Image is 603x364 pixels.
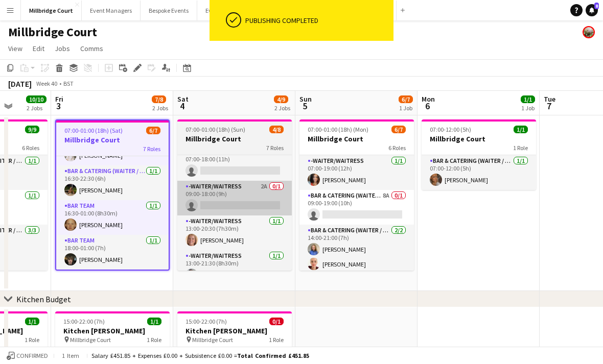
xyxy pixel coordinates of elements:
span: Tue [544,94,555,104]
app-card-role: -Waiter/Waitress1/113:00-20:30 (7h30m)[PERSON_NAME] [177,215,292,250]
app-card-role: -Waiter/Waitress1/113:00-21:30 (8h30m) [177,250,292,285]
span: 4/8 [269,126,284,133]
h3: Millbridge Court [177,134,292,143]
a: Jobs [51,42,74,55]
span: Mon [422,94,435,104]
a: Edit [29,42,49,55]
a: 8 [586,4,598,16]
span: 1 item [58,352,83,359]
span: 8 [594,3,599,9]
button: Bespoke Events [141,1,197,20]
button: Confirmed [5,350,50,361]
span: Fri [55,94,63,104]
a: View [4,42,27,55]
span: 1/1 [521,95,535,103]
div: 2 Jobs [152,104,168,112]
app-card-role: Bar & Catering (Waiter / waitress)1/107:00-12:00 (5h)[PERSON_NAME] [422,155,536,190]
div: Publishing completed [245,16,389,25]
span: Comms [80,44,103,53]
span: 4/9 [274,95,288,103]
span: Millbridge Court [192,336,233,344]
span: 6/7 [399,95,413,103]
h1: Millbridge Court [8,25,97,40]
span: 1 Role [513,144,528,152]
span: 15:00-22:00 (7h) [185,318,227,325]
button: Events [197,1,231,20]
app-card-role: -Waiter/Waitress2A0/109:00-18:00 (9h) [177,181,292,215]
span: 6 [420,100,435,112]
button: Event Managers [82,1,141,20]
span: 07:00-12:00 (5h) [430,126,471,133]
span: 3 [54,100,63,112]
span: 6 Roles [388,144,406,152]
span: 07:00-01:00 (18h) (Sat) [64,127,123,134]
app-card-role: Bar & Catering (Waiter / waitress)1I7A0/107:00-18:00 (11h) [177,146,292,181]
div: 2 Jobs [274,104,290,112]
app-card-role: Bar Team1/116:30-01:00 (8h30m)[PERSON_NAME] [56,200,169,235]
span: 10/10 [26,95,47,103]
span: Millbridge Court [70,336,111,344]
div: Kitchen Budget [16,294,71,304]
app-job-card: 07:00-01:00 (18h) (Sat)6/7Millbridge Court7 Roles[PERSON_NAME]-Waiter/Waitress1/114:00-22:00 (8h)... [55,119,170,271]
app-user-avatar: Staffing Manager [583,26,595,38]
h3: Millbridge Court [299,134,414,143]
span: 7/8 [152,95,166,103]
div: 1 Job [399,104,412,112]
div: Salary £451.85 + Expenses £0.00 + Subsistence £0.00 = [91,352,309,359]
span: 7 Roles [266,144,284,152]
span: Sun [299,94,312,104]
span: 1/1 [147,318,161,325]
span: 07:00-01:00 (18h) (Sun) [185,126,245,133]
app-card-role: Bar & Catering (Waiter / waitress)1/116:30-22:30 (6h)[PERSON_NAME] [56,165,169,200]
h3: Kitchen [PERSON_NAME] [55,326,170,335]
app-job-card: 07:00-01:00 (18h) (Mon)6/7Millbridge Court6 Roles-Waiter/Waitress1/107:00-19:00 (12h)[PERSON_NAME... [299,119,414,271]
span: 6/7 [146,127,160,134]
h3: Millbridge Court [422,134,536,143]
span: 1/1 [25,318,39,325]
button: Millbridge Court [21,1,82,20]
div: 2 Jobs [27,104,46,112]
h3: Kitchen [PERSON_NAME] [177,326,292,335]
span: 4 [176,100,189,112]
span: 0/1 [269,318,284,325]
span: 7 [542,100,555,112]
span: 1 Role [25,336,39,344]
app-job-card: 07:00-01:00 (18h) (Sun)4/8Millbridge Court7 RolesBar & Catering (Waiter / waitress)1I7A0/107:00-1... [177,119,292,271]
div: 1 Job [521,104,535,112]
span: Total Confirmed £451.85 [237,352,309,359]
span: Sat [177,94,189,104]
span: Confirmed [16,352,48,359]
app-card-role: Bar Team1/118:00-01:00 (7h)[PERSON_NAME] [56,235,169,270]
app-card-role: Bar & Catering (Waiter / waitress)2/214:00-21:00 (7h)[PERSON_NAME][PERSON_NAME] [299,225,414,274]
span: 5 [298,100,312,112]
div: [DATE] [8,79,32,89]
div: BST [63,80,74,87]
span: 1/1 [514,126,528,133]
h3: Millbridge Court [56,135,169,144]
span: 6/7 [391,126,406,133]
a: Comms [76,42,107,55]
span: 1 Role [147,336,161,344]
app-card-role: -Waiter/Waitress1/107:00-19:00 (12h)[PERSON_NAME] [299,155,414,190]
span: 6 Roles [22,144,39,152]
app-job-card: 07:00-12:00 (5h)1/1Millbridge Court1 RoleBar & Catering (Waiter / waitress)1/107:00-12:00 (5h)[PE... [422,119,536,190]
span: Edit [33,44,44,53]
app-card-role: Bar & Catering (Waiter / waitress)8A0/109:00-19:00 (10h) [299,190,414,225]
span: 15:00-22:00 (7h) [63,318,105,325]
span: 9/9 [25,126,39,133]
span: 07:00-01:00 (18h) (Mon) [308,126,368,133]
span: View [8,44,22,53]
span: 7 Roles [143,145,160,153]
span: Jobs [55,44,70,53]
span: 1 Role [269,336,284,344]
span: Week 40 [34,80,59,87]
